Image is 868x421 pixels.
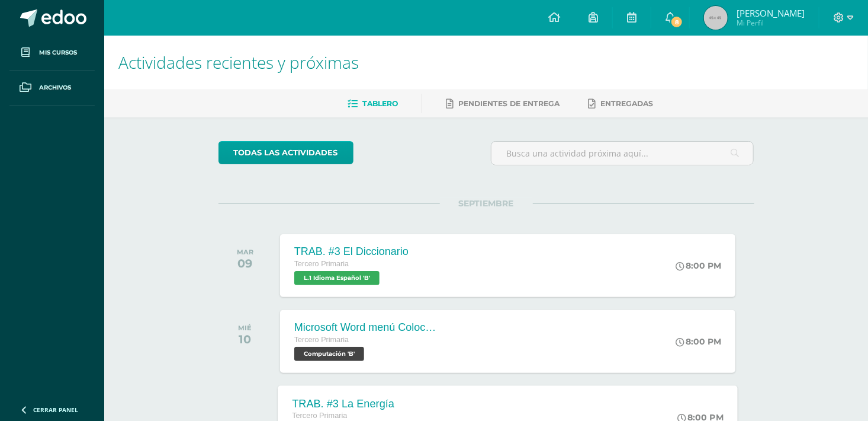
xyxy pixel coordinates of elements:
[294,260,349,268] span: Tercero Primaria
[458,99,560,108] span: Pendientes de entrega
[118,51,359,74] span: Actividades recientes y próximas
[218,141,353,164] a: todas las Actividades
[737,7,805,19] span: [PERSON_NAME]
[294,336,349,344] span: Tercero Primaria
[600,99,653,108] span: Entregadas
[704,6,728,30] img: 45x45
[39,48,77,58] span: Mis cursos
[292,412,347,420] span: Tercero Primaria
[294,245,409,258] div: TRAB. #3 El Diccionario
[39,83,71,93] span: Archivos
[446,94,560,113] a: Pendientes de entrega
[292,397,394,410] div: TRAB. #3 La Energía
[9,36,95,71] a: Mis cursos
[362,99,398,108] span: Tablero
[676,260,721,271] div: 8:00 PM
[237,248,253,256] div: MAR
[237,256,253,270] div: 09
[588,94,653,113] a: Entregadas
[676,336,721,347] div: 8:00 PM
[737,18,805,28] span: Mi Perfil
[9,71,95,106] a: Archivos
[238,332,252,346] div: 10
[670,15,683,28] span: 8
[294,271,380,285] span: L.1 Idioma Español 'B'
[238,324,252,332] div: MIÉ
[294,347,364,361] span: Computación 'B'
[491,142,754,165] input: Busca una actividad próxima aquí...
[348,94,398,113] a: Tablero
[33,406,78,414] span: Cerrar panel
[440,198,533,209] span: SEPTIEMBRE
[294,321,436,334] div: Microsoft Word menú Colocación de márgenes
